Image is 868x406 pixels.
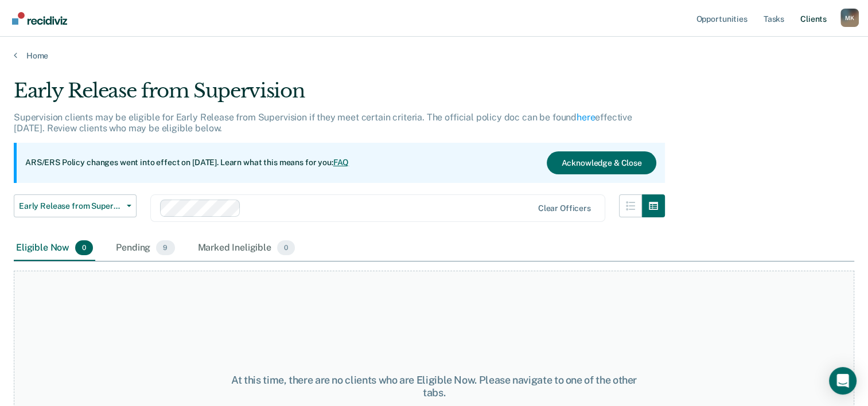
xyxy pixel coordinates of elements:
[19,201,122,211] span: Early Release from Supervision
[538,204,591,213] div: Clear officers
[25,157,349,169] p: ARS/ERS Policy changes went into effect on [DATE]. Learn what this means for you:
[114,236,177,261] div: Pending9
[840,9,859,27] button: Profile dropdown button
[829,367,857,395] div: Open Intercom Messenger
[156,240,174,255] span: 9
[577,112,595,123] a: here
[12,12,67,25] img: Recidiviz
[840,9,859,27] div: M K
[14,236,95,261] div: Eligible Now0
[14,194,137,217] button: Early Release from Supervision
[75,240,93,255] span: 0
[14,50,854,61] a: Home
[333,158,349,167] a: FAQ
[196,236,298,261] div: Marked Ineligible0
[277,240,295,255] span: 0
[14,79,665,112] div: Early Release from Supervision
[14,112,632,134] p: Supervision clients may be eligible for Early Release from Supervision if they meet certain crite...
[547,151,656,174] button: Acknowledge & Close
[224,374,644,399] div: At this time, there are no clients who are Eligible Now. Please navigate to one of the other tabs.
